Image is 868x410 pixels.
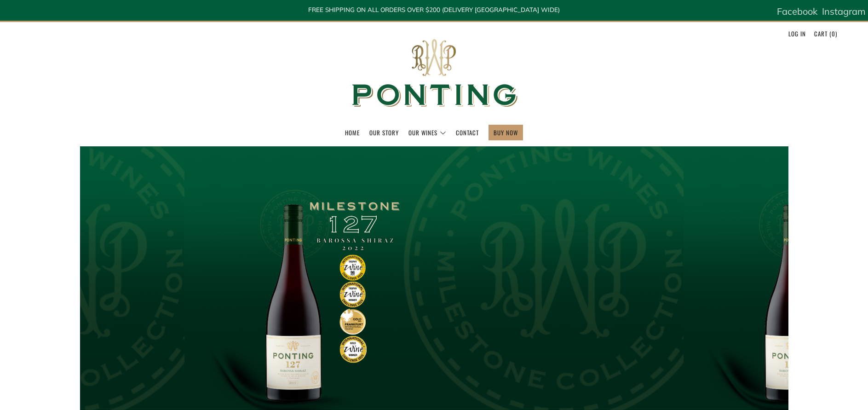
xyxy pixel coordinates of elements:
[777,6,817,17] span: Facebook
[814,26,837,41] a: Cart (0)
[369,125,399,140] a: Our Story
[342,22,526,125] img: Ponting Wines
[494,125,518,140] a: BUY NOW
[822,2,866,21] a: Instagram
[822,6,866,17] span: Instagram
[777,2,817,21] a: Facebook
[788,26,806,41] a: Log in
[345,125,360,140] a: Home
[832,29,835,38] span: 0
[408,125,446,140] a: Our Wines
[456,125,479,140] a: Contact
